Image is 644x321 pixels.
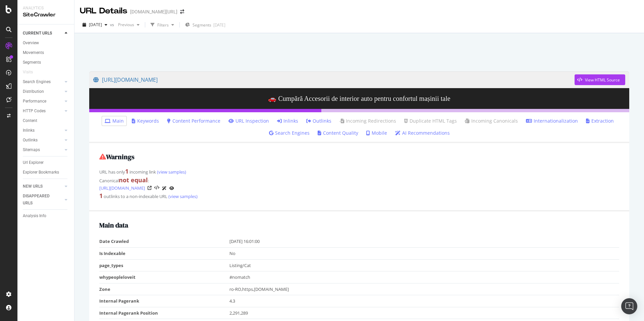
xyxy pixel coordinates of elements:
[23,212,69,219] a: Analysis Info
[23,59,69,66] a: Segments
[99,283,229,295] td: Zone
[586,118,614,124] a: Extraction
[23,193,57,207] div: DISAPPEARED URLS
[23,169,59,176] div: Explorer Bookmarks
[23,117,69,124] a: Content
[23,183,43,190] div: NEW URLS
[99,247,229,259] td: Is Indexable
[23,183,63,190] a: NEW URLS
[162,185,167,192] a: AI Url Details
[193,22,211,28] span: Segments
[229,271,620,283] td: #nomatch
[182,19,228,30] button: Segments[DATE]
[23,40,39,47] div: Overview
[99,307,229,319] td: Internal Pagerank Position
[23,146,40,153] div: Sitemaps
[110,22,115,27] span: vs
[93,71,575,88] a: [URL][DOMAIN_NAME]
[23,146,63,153] a: Sitemaps
[23,127,35,134] div: Inlinks
[80,5,127,17] div: URL Details
[148,186,152,190] a: Visit Online Page
[180,9,184,14] div: arrow-right-arrow-left
[23,159,44,166] div: Url Explorer
[157,22,169,28] div: Filters
[23,117,37,124] div: Content
[229,283,620,295] td: ro-RO,https,[DOMAIN_NAME]
[229,236,620,247] td: [DATE] 16:01:00
[23,98,46,105] div: Performance
[169,185,174,192] a: URL Inspection
[23,127,63,134] a: Inlinks
[89,22,102,27] span: 2025 Sep. 2nd
[99,153,619,160] h2: Warnings
[229,307,620,319] td: 2,291,289
[23,30,63,37] a: CURRENT URLS
[99,295,229,307] td: Internal Pagerank
[23,40,69,47] a: Overview
[229,295,620,307] td: 4.3
[23,108,46,115] div: HTTP Codes
[148,19,177,30] button: Filters
[23,69,33,76] div: Visits
[23,30,52,37] div: CURRENT URLS
[318,130,358,136] a: Content Quality
[366,130,387,136] a: Mobile
[23,98,63,105] a: Performance
[228,118,269,124] a: URL Inspection
[167,193,198,199] a: (view samples)
[213,22,225,28] div: [DATE]
[105,118,124,124] a: Main
[99,271,229,283] td: whypeopleloveit
[23,169,69,176] a: Explorer Bookmarks
[167,118,220,124] a: Content Performance
[115,22,134,27] span: Previous
[404,118,457,124] a: Duplicate HTML Tags
[269,130,310,136] a: Search Engines
[99,185,145,191] a: [URL][DOMAIN_NAME]
[23,137,38,144] div: Outlinks
[130,8,177,15] div: [DOMAIN_NAME][URL]
[23,108,63,115] a: HTTP Codes
[23,49,69,56] a: Movements
[23,11,69,19] div: SiteCrawler
[99,167,619,176] div: URL has only incoming link
[229,259,620,271] td: Listing/Cat
[621,298,637,314] div: Open Intercom Messenger
[526,118,578,124] a: Internationalization
[125,167,128,175] strong: 1
[99,192,619,200] div: outlinks to a non-indexable URL
[23,5,69,11] div: Analytics
[99,259,229,271] td: page_types
[23,159,69,166] a: Url Explorer
[23,88,44,95] div: Distribution
[115,19,142,30] button: Previous
[23,59,41,66] div: Segments
[80,19,110,30] button: [DATE]
[156,169,186,175] a: (view samples)
[99,192,103,200] strong: 1
[306,118,331,124] a: Outlinks
[575,74,625,85] button: View HTML Source
[154,186,159,190] button: View HTML Source
[339,118,396,124] a: Incoming Redirections
[23,78,63,85] a: Search Engines
[585,77,620,83] div: View HTML Source
[23,137,63,144] a: Outlinks
[99,221,619,229] h2: Main data
[23,69,40,76] a: Visits
[23,193,63,207] a: DISAPPEARED URLS
[465,118,518,124] a: Incoming Canonicals
[119,176,148,184] strong: not equal
[23,212,46,219] div: Analysis Info
[132,118,159,124] a: Keywords
[23,49,44,56] div: Movements
[229,247,620,259] td: No
[89,88,629,109] h3: 🚗 Cumpără Accesorii de interior auto pentru confortul mașinii tale
[99,176,619,192] div: Canonical :
[277,118,298,124] a: Inlinks
[99,236,229,247] td: Date Crawled
[23,88,63,95] a: Distribution
[23,78,51,85] div: Search Engines
[395,130,450,136] a: AI Recommendations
